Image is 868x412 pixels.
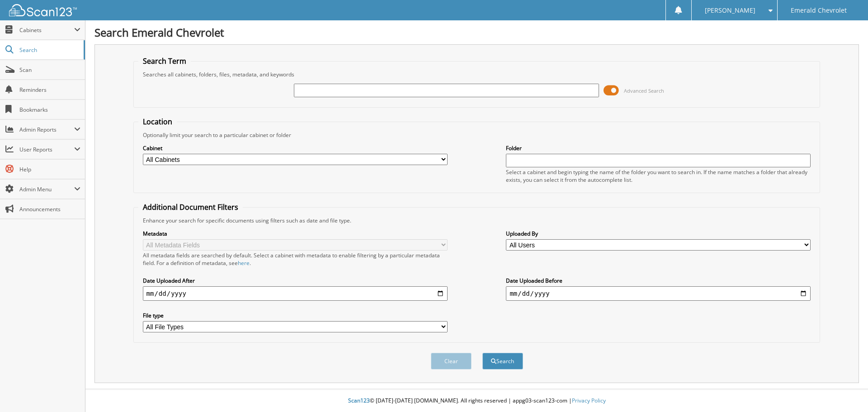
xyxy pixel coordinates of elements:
[138,202,243,212] legend: Additional Document Filters
[85,390,868,412] div: © [DATE]-[DATE] [DOMAIN_NAME]. All rights reserved | appg03-scan123-com |
[9,4,77,16] img: scan123-logo-white.svg
[138,71,816,78] div: Searches all cabinets, folders, files, metadata, and keywords
[143,312,448,319] label: File type
[19,46,79,54] span: Search
[238,259,250,267] a: here
[143,277,448,284] label: Date Uploaded After
[19,86,80,94] span: Reminders
[19,205,80,213] span: Announcements
[705,8,755,13] span: [PERSON_NAME]
[19,66,80,74] span: Scan
[506,144,811,152] label: Folder
[143,251,448,267] div: All metadata fields are searched by default. Select a cabinet with metadata to enable filtering b...
[506,277,811,284] label: Date Uploaded Before
[138,217,816,224] div: Enhance your search for specific documents using filters such as date and file type.
[823,369,868,412] iframe: Chat Widget
[138,117,177,127] legend: Location
[19,106,80,114] span: Bookmarks
[506,286,811,301] input: end
[143,144,448,152] label: Cabinet
[572,397,606,404] a: Privacy Policy
[143,286,448,301] input: start
[506,168,811,184] div: Select a cabinet and begin typing the name of the folder you want to search in. If the name match...
[431,353,472,369] button: Clear
[143,230,448,237] label: Metadata
[506,230,811,237] label: Uploaded By
[94,25,859,40] h1: Search Emerald Chevrolet
[138,131,816,139] div: Optionally limit your search to a particular cabinet or folder
[348,397,370,404] span: Scan123
[19,146,74,153] span: User Reports
[791,8,847,13] span: Emerald Chevrolet
[19,26,74,34] span: Cabinets
[19,126,74,133] span: Admin Reports
[138,56,191,66] legend: Search Term
[19,185,74,193] span: Admin Menu
[482,353,523,369] button: Search
[19,166,80,173] span: Help
[624,87,664,94] span: Advanced Search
